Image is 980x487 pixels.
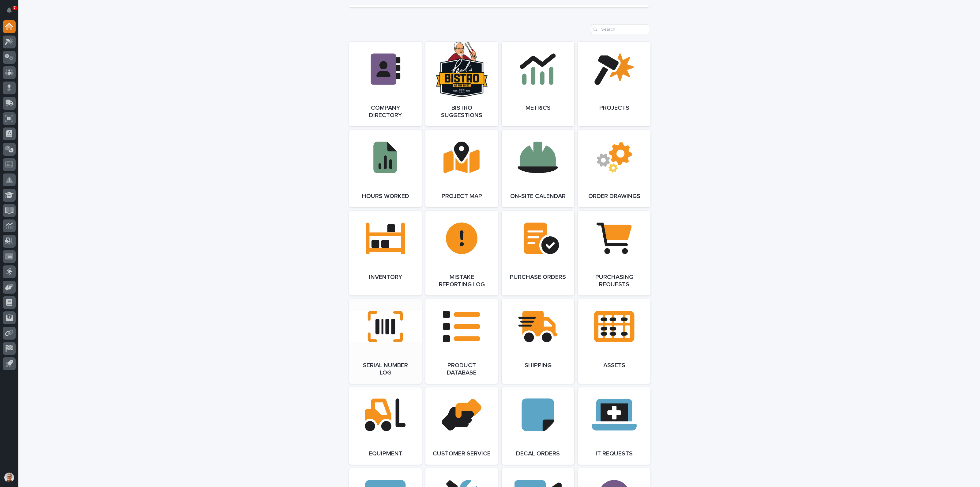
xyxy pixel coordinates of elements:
[8,7,16,17] div: Notifications7
[502,130,574,207] a: On-Site Calendar
[578,299,650,384] a: Assets
[578,387,650,465] a: IT Requests
[13,6,16,10] p: 7
[349,130,422,207] a: Hours Worked
[349,42,422,126] a: Company Directory
[578,211,650,295] a: Purchasing Requests
[425,42,498,126] a: Bistro Suggestions
[502,211,574,295] a: Purchase Orders
[591,25,649,34] input: Search
[578,42,650,126] a: Projects
[349,211,422,295] a: Inventory
[502,387,574,465] a: Decal Orders
[502,299,574,384] a: Shipping
[349,387,422,465] a: Equipment
[3,471,16,484] button: users-avatar
[425,387,498,465] a: Customer Service
[3,4,16,17] button: Notifications
[349,299,422,384] a: Serial Number Log
[425,211,498,295] a: Mistake Reporting Log
[425,299,498,384] a: Product Database
[578,130,650,207] a: Order Drawings
[425,130,498,207] a: Project Map
[502,42,574,126] a: Metrics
